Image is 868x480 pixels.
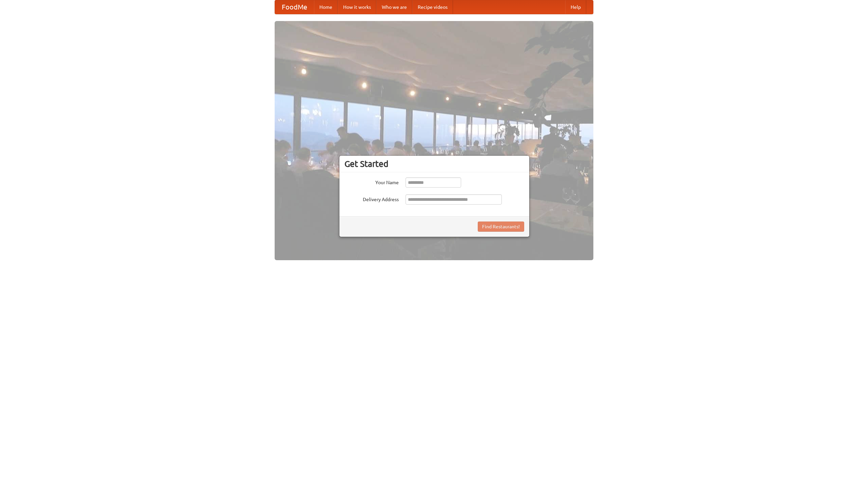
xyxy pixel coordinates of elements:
label: Your Name [344,177,399,186]
label: Delivery Address [344,194,399,203]
a: Recipe videos [412,0,453,14]
a: Help [565,0,586,14]
a: FoodMe [275,0,314,14]
a: How it works [338,0,376,14]
a: Home [314,0,338,14]
h3: Get Started [344,159,524,169]
a: Who we are [376,0,412,14]
button: Find Restaurants! [478,222,524,232]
